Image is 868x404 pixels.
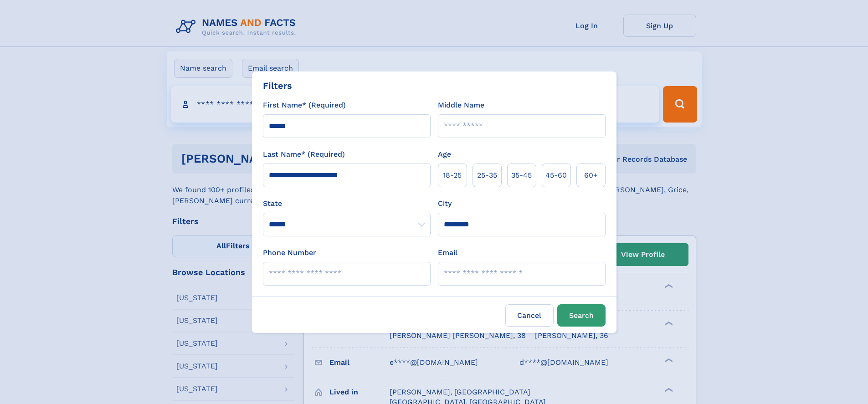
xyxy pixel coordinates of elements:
label: Email [438,247,457,258]
button: Search [557,304,606,327]
label: State [263,198,431,209]
span: 18‑25 [443,170,462,181]
span: 35‑45 [511,170,532,181]
div: Filters [263,79,292,92]
label: Middle Name [438,100,484,111]
span: 45‑60 [545,170,567,181]
span: 25‑35 [477,170,497,181]
label: Last Name* (Required) [263,149,345,160]
label: Phone Number [263,247,316,258]
label: Cancel [505,304,554,327]
label: City [438,198,452,209]
label: First Name* (Required) [263,100,346,111]
label: Age [438,149,451,160]
span: 60+ [584,170,598,181]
